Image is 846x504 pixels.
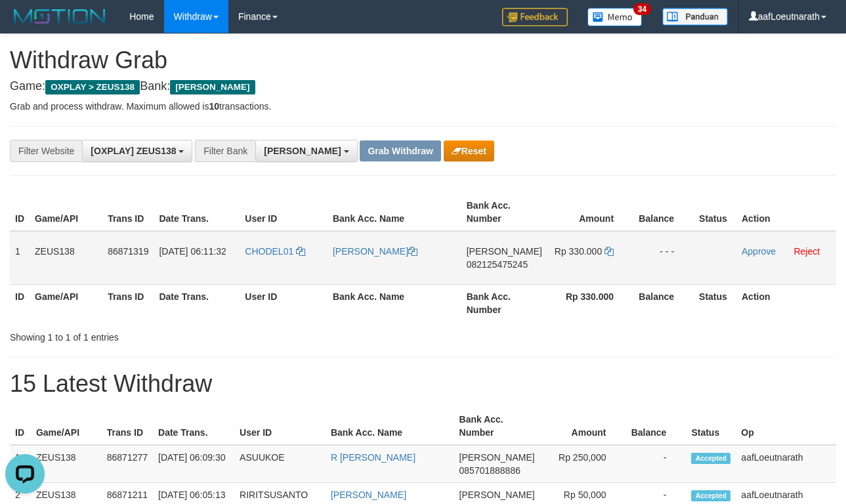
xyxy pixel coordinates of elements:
th: Amount [547,194,633,231]
th: Bank Acc. Number [461,284,547,322]
button: Reset [444,140,494,161]
th: Status [694,194,736,231]
th: Amount [540,408,626,445]
a: R [PERSON_NAME] [331,452,415,463]
a: Copy 330000 to clipboard [604,246,614,257]
strong: 10 [209,101,219,112]
img: MOTION_logo.png [10,7,110,26]
th: Balance [633,194,694,231]
th: User ID [240,284,328,322]
span: Rp 330.000 [555,246,602,257]
th: Bank Acc. Name [328,194,461,231]
span: [OXPLAY] ZEUS138 [91,146,176,156]
th: Rp 330.000 [547,284,633,322]
th: Game/API [30,284,102,322]
td: Rp 250,000 [540,445,626,483]
td: - - - [633,231,694,285]
th: Status [686,408,736,445]
span: Accepted [691,490,730,501]
span: [DATE] 06:11:32 [159,246,226,257]
td: 1 [10,445,31,483]
span: 34 [633,3,651,15]
th: Balance [625,408,686,445]
span: CHODEL01 [245,246,293,257]
div: Filter Bank [195,140,255,162]
div: Filter Website [10,140,82,162]
th: Date Trans. [154,284,240,322]
span: 86871319 [108,246,148,257]
a: [PERSON_NAME] [331,490,406,500]
td: ZEUS138 [31,445,102,483]
span: OXPLAY > ZEUS138 [45,80,140,94]
p: Grab and process withdraw. Maximum allowed is transactions. [10,100,836,113]
img: panduan.png [662,8,728,26]
button: Open LiveChat chat widget [5,5,45,45]
span: Copy 082125475245 to clipboard [467,259,528,270]
button: [PERSON_NAME] [255,140,357,162]
a: [PERSON_NAME] [333,246,417,257]
img: Feedback.jpg [502,8,568,26]
th: User ID [234,408,326,445]
th: Date Trans. [154,194,240,231]
th: Trans ID [102,194,154,231]
th: Game/API [31,408,102,445]
button: Grab Withdraw [360,140,440,161]
th: Game/API [30,194,102,231]
th: ID [10,284,30,322]
span: Accepted [691,453,730,464]
img: Button%20Memo.svg [587,8,643,26]
td: [DATE] 06:09:30 [153,445,234,483]
td: aafLoeutnarath [736,445,836,483]
span: Copy 085701888886 to clipboard [459,465,520,476]
div: Showing 1 to 1 of 1 entries [10,325,343,344]
td: ASUUKOE [234,445,326,483]
th: Bank Acc. Number [454,408,540,445]
h1: Withdraw Grab [10,47,836,73]
th: Balance [633,284,694,322]
th: ID [10,194,30,231]
th: Action [736,284,836,322]
td: ZEUS138 [30,231,102,285]
th: User ID [240,194,328,231]
th: Bank Acc. Name [328,284,461,322]
th: Bank Acc. Number [461,194,547,231]
th: Bank Acc. Name [326,408,454,445]
a: CHODEL01 [245,246,305,257]
span: [PERSON_NAME] [459,452,535,463]
td: - [625,445,686,483]
th: Status [694,284,736,322]
h1: 15 Latest Withdraw [10,371,836,397]
h4: Game: Bank: [10,80,836,93]
th: Trans ID [102,408,153,445]
th: Trans ID [102,284,154,322]
th: Op [736,408,836,445]
span: [PERSON_NAME] [467,246,542,257]
span: [PERSON_NAME] [170,80,255,94]
a: Approve [742,246,776,257]
span: [PERSON_NAME] [264,146,341,156]
th: Date Trans. [153,408,234,445]
span: [PERSON_NAME] [459,490,535,500]
th: Action [736,194,836,231]
td: 1 [10,231,30,285]
td: 86871277 [102,445,153,483]
a: Reject [793,246,820,257]
th: ID [10,408,31,445]
button: [OXPLAY] ZEUS138 [82,140,192,162]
